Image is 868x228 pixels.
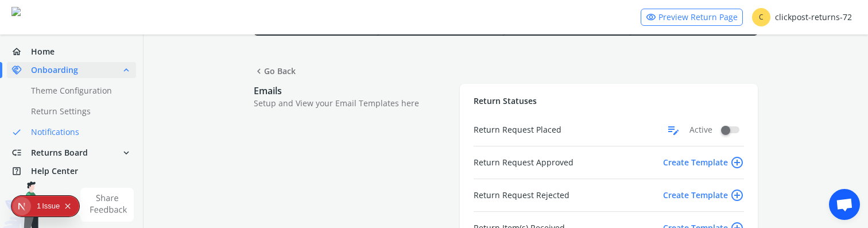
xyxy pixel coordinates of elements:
span: Create Template [663,186,744,204]
span: done [11,124,22,140]
span: Home [31,46,55,57]
a: doneNotifications [7,124,150,140]
span: expand_less [121,62,131,78]
span: add_circle_outline [730,153,744,172]
span: Return Request Placed [474,124,561,136]
img: share feedback [72,188,134,222]
span: Go Back [254,63,296,79]
span: edit_note [666,121,680,139]
span: visibility [646,9,656,25]
span: Return Request Approved [474,157,573,168]
span: Active [689,124,712,136]
span: add_circle_outline [730,186,744,204]
p: Emails [254,84,448,98]
div: Open chat [829,189,860,220]
p: Setup and View your Email Templates here [254,98,448,109]
a: help_centerHelp Center [7,163,136,179]
span: Returns Board [31,147,88,159]
img: Logo [11,7,84,30]
span: home [11,44,31,60]
span: C [752,8,770,26]
a: homeHome [7,44,136,60]
span: Help Center [31,165,78,177]
span: Onboarding [31,64,78,76]
p: Return Statuses [474,95,744,107]
div: clickpost-returns-72 [752,8,852,26]
span: expand_more [121,145,131,161]
span: Create Template [663,153,744,172]
span: help_center [11,163,31,179]
span: chevron_left [254,63,264,79]
span: low_priority [11,145,31,161]
a: Theme Configuration [7,83,150,99]
a: Return Settings [7,103,150,119]
span: Return Request Rejected [474,190,569,201]
span: handshake [11,62,31,78]
a: visibilityPreview Return Page [641,9,743,26]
